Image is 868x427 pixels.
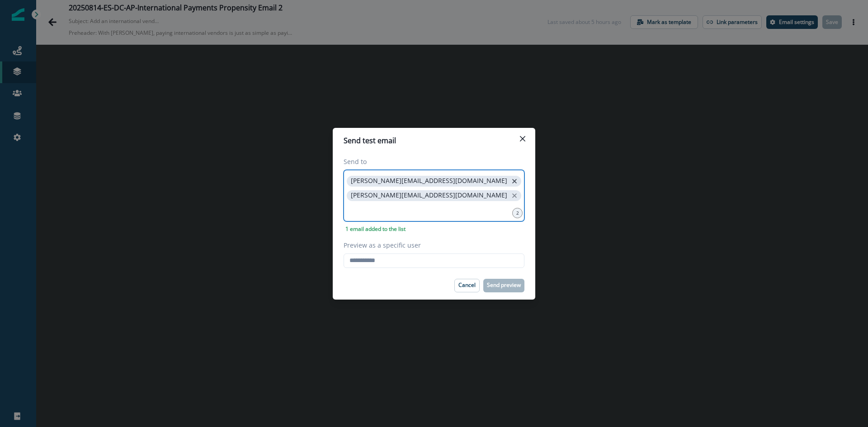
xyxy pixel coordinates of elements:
p: Cancel [458,282,476,288]
button: Cancel [454,279,480,292]
p: Send preview [487,282,521,288]
div: 2 [512,208,523,218]
p: [PERSON_NAME][EMAIL_ADDRESS][DOMAIN_NAME] [351,192,507,199]
button: close [510,177,519,186]
button: close [510,191,519,200]
button: Send preview [483,279,524,292]
button: Close [515,131,530,146]
label: Preview as a specific user [344,240,519,250]
p: 1 email added to the list [344,225,407,233]
p: Send test email [344,135,396,146]
p: [PERSON_NAME][EMAIL_ADDRESS][DOMAIN_NAME] [351,177,507,185]
label: Send to [344,157,519,166]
